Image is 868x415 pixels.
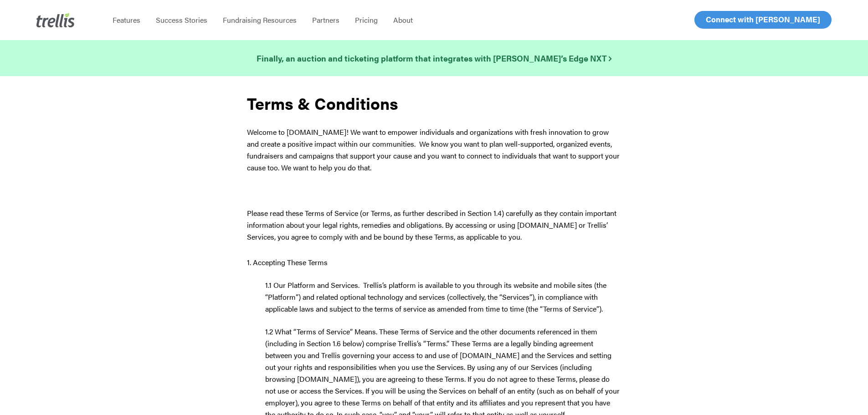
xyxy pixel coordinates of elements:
[385,15,421,25] a: About
[247,91,398,115] strong: Terms & Conditions
[694,11,832,29] a: Connect with [PERSON_NAME]
[257,52,611,65] a: Finally, an auction and ticketing platform that integrates with [PERSON_NAME]’s Edge NXT
[148,15,215,25] a: Success Stories
[223,15,297,25] span: Fundraising Resources
[247,127,620,173] span: Welcome to [DOMAIN_NAME]! We want to empower individuals and organizations with fresh innovation ...
[347,15,385,25] a: Pricing
[393,15,413,25] span: About
[36,13,75,27] img: Trellis
[156,15,207,25] span: Success Stories
[113,15,140,25] span: Features
[304,15,347,25] a: Partners
[215,15,304,25] a: Fundraising Resources
[105,15,148,25] a: Features
[312,15,339,25] span: Partners
[247,257,328,267] span: 1. Accepting These Terms
[257,52,611,64] strong: Finally, an auction and ticketing platform that integrates with [PERSON_NAME]’s Edge NXT
[706,14,820,25] span: Connect with [PERSON_NAME]
[355,15,378,25] span: Pricing
[265,280,606,314] span: 1.1 Our Platform and Services. Trellis’s platform is available to you through its website and mob...
[247,208,616,242] span: Please read these Terms of Service (or Terms, as further described in Section 1.4) carefully as t...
